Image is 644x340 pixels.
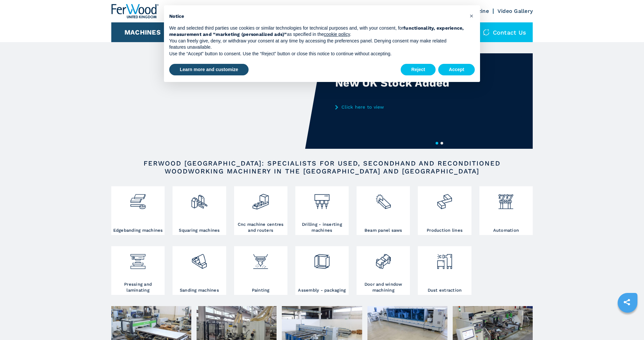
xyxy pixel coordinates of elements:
h3: Assembly - packaging [298,287,346,293]
a: Pressing and laminating [111,246,165,295]
h3: Edgebanding machines [113,227,163,233]
button: Machines [124,28,161,36]
a: cookie policy [324,32,350,37]
a: Dust extraction [418,246,471,295]
button: Close this notice [466,11,477,21]
img: centro_di_lavoro_cnc_2.png [252,188,269,210]
h3: Dust extraction [428,287,462,293]
h3: Painting [252,287,270,293]
img: sezionatrici_2.png [375,188,392,210]
span: × [470,12,473,20]
p: We and selected third parties use cookies or similar technologies for technical purposes and, wit... [169,25,464,38]
a: Automation [479,186,533,235]
a: sharethis [619,294,635,310]
button: Learn more and customize [169,64,249,76]
h3: Sanding machines [180,287,219,293]
a: Drilling - inserting machines [295,186,349,235]
h3: Drilling - inserting machines [297,222,347,233]
div: Contact us [476,22,533,42]
strong: functionality, experience, measurement and “marketing (personalized ads)” [169,25,464,37]
a: Sanding machines [173,246,226,295]
h2: FERWOOD [GEOGRAPHIC_DATA]: SPECIALISTS FOR USED, SECONDHAND AND RECONDITIONED WOODWORKING MACHINE... [132,159,512,175]
img: linee_di_produzione_2.png [436,188,453,210]
img: foratrici_inseritrici_2.png [313,188,331,210]
button: 1 [436,142,438,144]
img: levigatrici_2.png [191,248,208,270]
h3: Door and window machining [358,281,408,293]
h3: Automation [493,227,519,233]
img: squadratrici_2.png [191,188,208,210]
h3: Pressing and laminating [113,281,163,293]
a: Click here to view [335,104,464,110]
img: lavorazione_porte_finestre_2.png [375,248,392,270]
img: automazione.png [497,188,515,210]
a: Edgebanding machines [111,186,165,235]
button: Accept [438,64,475,76]
img: Ferwood [111,4,159,18]
p: You can freely give, deny, or withdraw your consent at any time by accessing the preferences pane... [169,38,464,51]
h2: Notice [169,13,464,20]
a: Painting [234,246,287,295]
a: Assembly - packaging [295,246,349,295]
img: Contact us [483,29,490,36]
h3: Beam panel saws [364,227,402,233]
a: Cnc machine centres and routers [234,186,287,235]
a: Beam panel saws [357,186,410,235]
a: Door and window machining [357,246,410,295]
img: pressa-strettoia.png [129,248,147,270]
img: bordatrici_1.png [129,188,147,210]
button: Reject [401,64,436,76]
img: aspirazione_1.png [436,248,453,270]
a: Production lines [418,186,471,235]
a: Squaring machines [173,186,226,235]
h3: Cnc machine centres and routers [236,222,286,233]
img: verniciatura_1.png [252,248,269,270]
img: montaggio_imballaggio_2.png [313,248,331,270]
p: Use the “Accept” button to consent. Use the “Reject” button or close this notice to continue with... [169,51,464,57]
button: 2 [441,142,443,144]
h3: Squaring machines [179,227,220,233]
a: Video Gallery [497,8,533,14]
h3: Production lines [427,227,463,233]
